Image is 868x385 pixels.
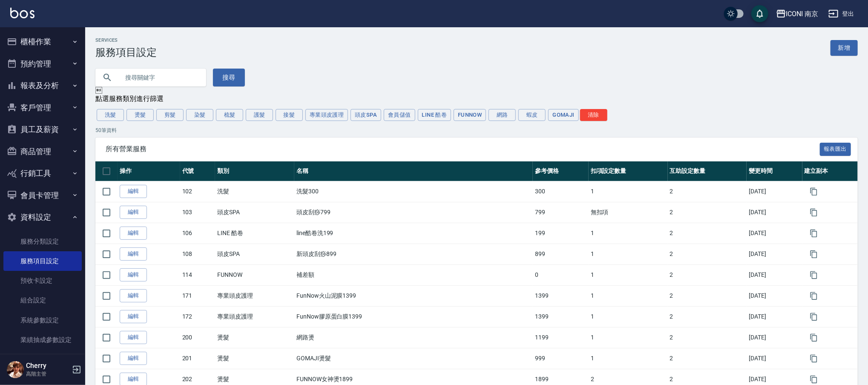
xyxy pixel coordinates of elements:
[589,161,668,181] th: 扣項設定數量
[3,162,82,184] button: 行銷工具
[215,306,294,327] td: 專業頭皮護理
[747,264,802,285] td: [DATE]
[294,306,533,327] td: FunNow膠原蛋白膜1399
[668,285,747,306] td: 2
[215,264,294,285] td: FUNNOW
[216,109,243,121] button: 梳髮
[126,109,154,121] button: 燙髮
[3,53,82,75] button: 預約管理
[120,185,147,198] a: 編輯
[180,327,216,348] td: 200
[533,244,588,264] td: 899
[518,109,546,121] button: 蝦皮
[820,143,851,156] button: 報表匯出
[7,361,24,378] img: Person
[120,206,147,219] a: 編輯
[533,264,588,285] td: 0
[120,227,147,240] a: 編輯
[215,244,294,264] td: 頭皮SPA
[180,181,216,202] td: 102
[533,327,588,348] td: 1199
[213,69,245,86] button: 搜尋
[120,289,147,302] a: 編輯
[215,223,294,244] td: LINE 酷卷
[180,348,216,369] td: 201
[747,181,802,202] td: [DATE]
[668,327,747,348] td: 2
[294,264,533,285] td: 補差額
[533,306,588,327] td: 1399
[3,75,82,97] button: 報表及分析
[180,244,216,264] td: 108
[156,109,184,121] button: 剪髮
[668,306,747,327] td: 2
[26,370,69,378] p: 高階主管
[180,264,216,285] td: 114
[589,181,668,202] td: 1
[95,95,858,103] div: 點選服務類別進行篩選
[820,144,851,152] a: 報表匯出
[120,352,147,365] a: 編輯
[3,251,82,271] a: 服務項目設定
[95,126,858,134] p: 50 筆資料
[589,223,668,244] td: 1
[802,161,858,181] th: 建立副本
[294,327,533,348] td: 網路燙
[3,206,82,228] button: 資料設定
[106,145,820,153] span: 所有營業服務
[180,161,216,181] th: 代號
[533,161,588,181] th: 參考價格
[120,310,147,323] a: 編輯
[747,161,802,181] th: 變更時間
[180,285,216,306] td: 171
[3,184,82,207] button: 會員卡管理
[3,97,82,119] button: 客戶管理
[747,306,802,327] td: [DATE]
[831,40,858,56] a: 新增
[589,244,668,264] td: 1
[418,109,451,121] button: LINE 酷卷
[97,109,124,121] button: 洗髮
[589,348,668,369] td: 1
[3,350,82,369] a: 收支科目設定
[533,348,588,369] td: 999
[120,247,147,261] a: 編輯
[351,109,381,121] button: 頭皮SPA
[454,109,486,121] button: FUNNOW
[668,202,747,223] td: 2
[215,285,294,306] td: 專業頭皮護理
[751,5,768,22] button: save
[180,202,216,223] td: 103
[668,161,747,181] th: 互助設定數量
[747,202,802,223] td: [DATE]
[3,118,82,141] button: 員工及薪資
[10,8,34,18] img: Logo
[668,244,747,264] td: 2
[533,285,588,306] td: 1399
[3,141,82,163] button: 商品管理
[120,331,147,344] a: 編輯
[589,202,668,223] td: 無扣項
[294,161,533,181] th: 名稱
[3,31,82,53] button: 櫃檯作業
[186,109,213,121] button: 染髮
[294,223,533,244] td: line酷卷洗199
[3,232,82,251] a: 服務分類設定
[747,285,802,306] td: [DATE]
[119,66,199,89] input: 搜尋關鍵字
[747,327,802,348] td: [DATE]
[589,285,668,306] td: 1
[215,327,294,348] td: 燙髮
[533,223,588,244] td: 199
[95,37,157,43] h2: Services
[215,348,294,369] td: 燙髮
[668,223,747,244] td: 2
[246,109,273,121] button: 護髮
[180,223,216,244] td: 106
[589,306,668,327] td: 1
[668,264,747,285] td: 2
[3,330,82,350] a: 業績抽成參數設定
[294,181,533,202] td: 洗髮300
[95,46,157,58] h3: 服務項目設定
[668,181,747,202] td: 2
